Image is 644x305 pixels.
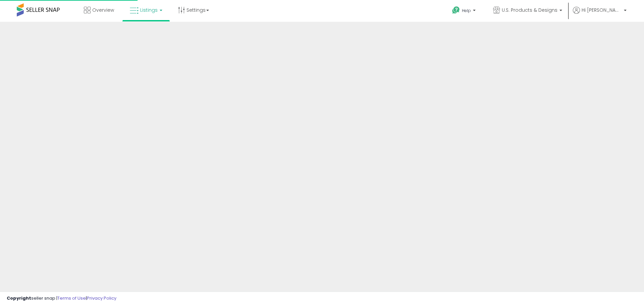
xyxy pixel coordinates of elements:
span: Hi [PERSON_NAME] [582,7,622,13]
span: Listings [140,7,158,13]
a: Terms of Use [57,295,86,301]
div: seller snap | | [7,295,116,302]
strong: Copyright [7,295,31,301]
span: Overview [92,7,114,13]
a: Privacy Policy [87,295,116,301]
i: Get Help [452,6,460,14]
a: Hi [PERSON_NAME] [573,7,627,22]
a: Help [447,1,482,22]
span: Help [462,8,471,13]
span: U.S. Products & Designs [502,7,557,13]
